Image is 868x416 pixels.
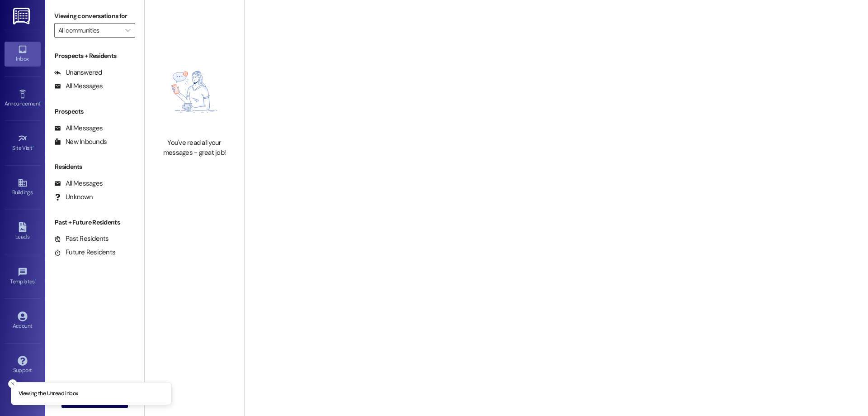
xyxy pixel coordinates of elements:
div: All Messages [54,124,103,133]
div: Future Residents [54,248,115,257]
span: • [33,143,34,150]
a: Templates • [5,264,41,289]
a: Inbox [5,42,41,66]
div: All Messages [54,179,103,188]
a: Leads [5,220,41,244]
div: New Inbounds [54,137,107,147]
div: Prospects [45,107,144,116]
div: Past + Future Residents [45,218,144,227]
span: • [40,99,42,105]
div: Residents [45,162,144,172]
a: Site Visit • [5,131,41,155]
p: Viewing the Unread inbox [19,390,78,398]
div: Past Residents [54,234,109,244]
a: Support [5,353,41,378]
input: All communities [58,23,121,38]
div: Unknown [54,192,93,202]
div: Prospects + Residents [45,51,144,61]
div: All Messages [54,81,103,91]
img: ResiDesk Logo [13,8,32,24]
button: Close toast [8,379,17,388]
div: You've read all your messages - great job! [155,138,234,158]
a: Buildings [5,175,41,200]
i:  [125,27,130,34]
label: Viewing conversations for [54,9,135,23]
img: empty-state [155,50,234,134]
a: Account [5,309,41,333]
div: Unanswered [54,68,102,77]
span: • [35,277,36,283]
